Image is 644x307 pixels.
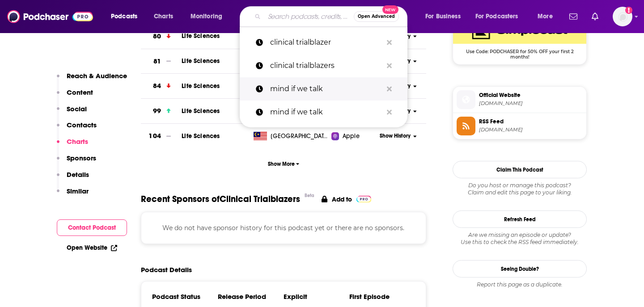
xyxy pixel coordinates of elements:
span: Open Advanced [358,14,395,19]
a: Open Website [67,244,117,252]
a: Life Sciences [182,82,220,90]
a: 81 [141,49,182,74]
button: Contact Podcast [57,219,127,236]
button: open menu [470,9,531,24]
p: clinical trialblazers [270,54,382,77]
a: Show notifications dropdown [566,9,581,24]
p: mind if we talk [270,77,382,101]
a: 80 [141,24,182,49]
span: Recent Sponsors of Clinical Trialblazers [141,193,300,205]
button: Reach & Audience [57,71,127,88]
div: Are we missing an episode or update? Use this to check the RSS feed immediately. [453,231,587,246]
span: Apple [343,132,360,141]
span: Logged in as wondermedianetwork [613,7,632,26]
a: 104 [141,124,182,148]
button: Contacts [57,121,97,137]
p: Similar [67,187,89,195]
button: Charts [57,137,88,154]
button: Similar [57,187,89,203]
h3: 81 [153,56,161,67]
img: Pro Logo [356,196,371,202]
button: Open AdvancedNew [354,11,399,22]
h3: 99 [153,106,161,116]
a: mind if we talk [240,77,407,101]
button: Claim This Podcast [453,161,587,178]
h3: 80 [153,31,161,42]
span: For Business [425,10,461,23]
span: Official Website [479,91,583,99]
div: Claim and edit this page to your liking. [453,182,587,196]
a: Life Sciences [182,32,220,40]
a: Add to [322,193,371,205]
h3: Release Period [218,292,284,301]
a: clinical trialblazers [240,54,407,77]
svg: Add a profile image [625,7,632,14]
a: Show notifications dropdown [588,9,602,24]
div: Search podcasts, credits, & more... [248,6,416,27]
span: More [538,10,553,23]
button: open menu [105,9,149,24]
a: Apple [331,132,377,141]
a: 84 [141,74,182,98]
button: Social [57,105,87,121]
button: Show History [377,132,420,140]
a: Life Sciences [182,107,220,115]
p: Reach & Audience [67,71,127,80]
h2: Podcast Details [141,265,192,274]
button: open menu [531,9,564,24]
a: Seeing Double? [453,260,587,278]
span: RSS Feed [479,118,583,126]
p: Sponsors [67,154,96,162]
a: Official Website[DOMAIN_NAME] [457,90,583,109]
span: New [382,5,398,14]
a: SimpleCast Deal: Use Code: PODCHASER for 50% OFF your first 2 months! [453,17,586,59]
span: Malaysia [271,132,329,141]
p: Contacts [67,121,97,129]
h3: 104 [148,131,161,141]
h3: Explicit [284,292,349,301]
h3: First Episode [349,292,415,301]
button: Show More [141,156,426,172]
button: open menu [184,9,234,24]
button: Content [57,88,93,105]
img: User Profile [613,7,632,26]
button: open menu [419,9,472,24]
div: Beta [305,193,314,198]
a: clinical trialblazer [240,31,407,54]
a: 99 [141,99,182,123]
button: Refresh Feed [453,210,587,228]
span: For Podcasters [475,10,518,23]
a: Life Sciences [182,132,220,140]
a: RSS Feed[DOMAIN_NAME] [457,117,583,135]
button: Show profile menu [613,7,632,26]
span: Show History [380,132,411,140]
p: Add to [332,195,352,203]
p: Charts [67,137,88,146]
span: Do you host or manage this podcast? [453,182,587,189]
span: Charts [154,10,173,23]
a: Charts [148,9,178,24]
span: Monitoring [191,10,222,23]
p: Details [67,170,89,179]
a: Life Sciences [182,57,220,65]
h3: Podcast Status [152,292,218,301]
p: clinical trialblazer [270,31,382,54]
p: We do not have sponsor history for this podcast yet or there are no sponsors. [152,223,415,233]
p: Social [67,105,87,113]
span: clinical-trialblazers.simplecast.com [479,100,583,107]
img: Podchaser - Follow, Share and Rate Podcasts [7,8,93,25]
span: Podcasts [111,10,137,23]
span: feeds.simplecast.com [479,126,583,133]
a: mind if we talk [240,101,407,124]
button: Sponsors [57,154,96,170]
div: Report this page as a duplicate. [453,281,587,288]
span: Use Code: PODCHASER for 50% OFF your first 2 months! [453,44,586,60]
button: Details [57,170,89,187]
p: mind if we talk [270,101,382,124]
